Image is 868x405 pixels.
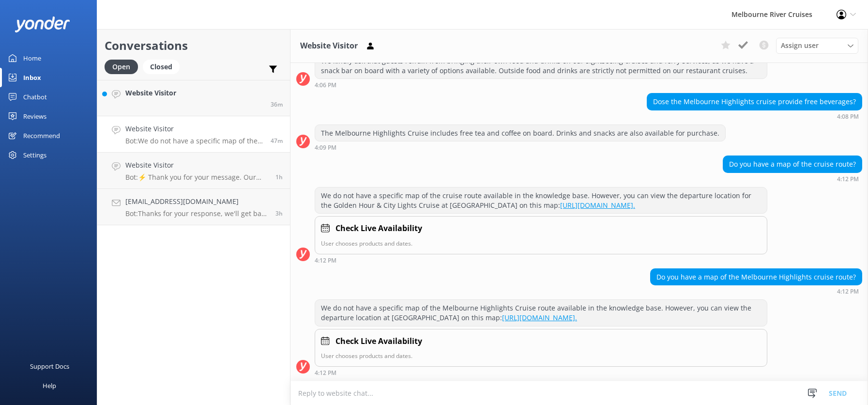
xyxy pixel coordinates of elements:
[650,288,862,295] div: Sep 25 2025 04:12pm (UTC +10:00) Australia/Sydney
[30,357,69,376] div: Support Docs
[43,376,56,395] div: Help
[315,81,767,88] div: Sep 25 2025 04:06pm (UTC +10:00) Australia/Sydney
[300,40,358,52] h3: Website Visitor
[23,87,47,107] div: Chatbot
[97,80,290,116] a: Website Visitor36m
[315,370,336,376] strong: 4:12 PM
[97,153,290,189] a: Website VisitorBot:⚡ Thank you for your message. Our office hours are Mon - Fri 9.30am - 5pm. We'...
[23,107,46,126] div: Reviews
[315,125,725,141] div: The Melbourne Highlights Cruise includes free tea and coffee on board. Drinks and snacks are also...
[143,61,184,72] a: Closed
[335,335,422,348] h4: Check Live Availability
[315,300,767,326] div: We do not have a specific map of the Melbourne Highlights Cruise route available in the knowledge...
[125,160,268,171] h4: Website Visitor
[723,175,862,182] div: Sep 25 2025 04:12pm (UTC +10:00) Australia/Sydney
[837,289,859,295] strong: 4:12 PM
[23,68,41,87] div: Inbox
[651,269,862,285] div: Do you have a map of the Melbourne Highlights cruise route?
[723,156,862,172] div: Do you have a map of the cruise route?
[335,222,422,235] h4: Check Live Availability
[776,38,858,53] div: Assign User
[125,137,263,145] p: Bot: We do not have a specific map of the Melbourne Highlights Cruise route available in the know...
[315,82,336,88] strong: 4:06 PM
[321,351,761,360] p: User chooses products and dates.
[23,145,46,165] div: Settings
[125,173,268,182] p: Bot: ⚡ Thank you for your message. Our office hours are Mon - Fri 9.30am - 5pm. We'll get back to...
[125,196,268,207] h4: [EMAIL_ADDRESS][DOMAIN_NAME]
[560,201,635,210] a: [URL][DOMAIN_NAME].
[315,257,767,264] div: Sep 25 2025 04:12pm (UTC +10:00) Australia/Sydney
[15,16,70,32] img: yonder-white-logo.png
[105,60,138,74] div: Open
[315,145,336,151] strong: 4:09 PM
[23,126,60,145] div: Recommend
[143,60,180,74] div: Closed
[315,187,767,213] div: We do not have a specific map of the cruise route available in the knowledge base. However, you c...
[647,113,862,120] div: Sep 25 2025 04:08pm (UTC +10:00) Australia/Sydney
[781,40,819,51] span: Assign user
[23,48,41,68] div: Home
[837,176,859,182] strong: 4:12 PM
[315,258,336,264] strong: 4:12 PM
[271,100,283,109] span: Sep 25 2025 04:23pm (UTC +10:00) Australia/Sydney
[105,61,143,72] a: Open
[125,88,176,98] h4: Website Visitor
[321,239,761,248] p: User chooses products and dates.
[125,124,263,134] h4: Website Visitor
[275,173,283,181] span: Sep 25 2025 03:55pm (UTC +10:00) Australia/Sydney
[315,369,767,376] div: Sep 25 2025 04:12pm (UTC +10:00) Australia/Sydney
[315,144,726,151] div: Sep 25 2025 04:09pm (UTC +10:00) Australia/Sydney
[97,116,290,153] a: Website VisitorBot:We do not have a specific map of the Melbourne Highlights Cruise route availab...
[105,36,283,55] h2: Conversations
[315,53,767,78] div: We kindly ask that guests refrain from bringing their own food and drinks on our sightseeing crui...
[125,209,268,218] p: Bot: Thanks for your response, we'll get back to you as soon as we can during opening hours.
[502,313,577,322] a: [URL][DOMAIN_NAME].
[275,209,283,218] span: Sep 25 2025 01:37pm (UTC +10:00) Australia/Sydney
[647,93,862,110] div: Dose the Melbourne Highlights cruise provide free beverages?
[97,189,290,225] a: [EMAIL_ADDRESS][DOMAIN_NAME]Bot:Thanks for your response, we'll get back to you as soon as we can...
[271,137,283,145] span: Sep 25 2025 04:12pm (UTC +10:00) Australia/Sydney
[837,114,859,120] strong: 4:08 PM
